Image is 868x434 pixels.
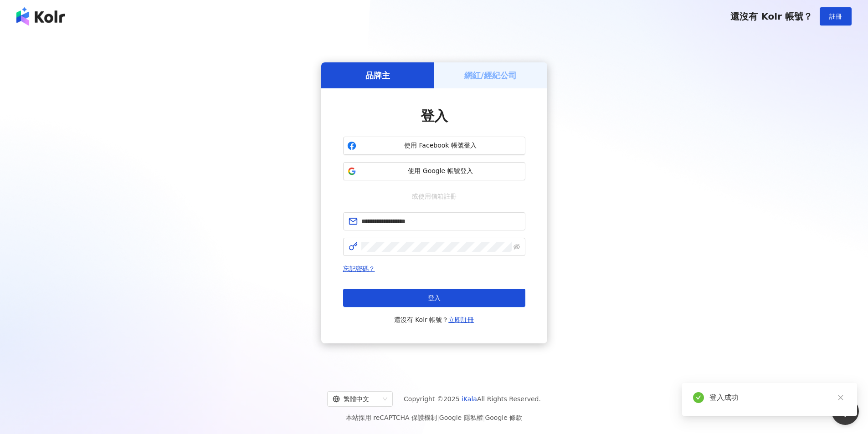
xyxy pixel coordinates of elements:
span: 使用 Google 帳號登入 [360,167,521,176]
a: iKala [462,395,477,403]
button: 註冊 [820,7,852,26]
h5: 品牌主 [365,70,390,81]
span: 還沒有 Kolr 帳號？ [730,11,812,22]
a: Google 條款 [485,414,522,421]
span: check-circle [693,392,704,403]
span: close [837,394,844,401]
a: Google 隱私權 [439,414,483,421]
span: 還沒有 Kolr 帳號？ [394,314,474,325]
h5: 網紅/經紀公司 [464,70,517,81]
span: eye-invisible [514,244,520,250]
span: | [483,414,485,421]
span: 登入 [428,294,441,301]
span: 使用 Facebook 帳號登入 [360,141,521,150]
span: Copyright © 2025 All Rights Reserved. [404,393,541,404]
span: | [437,414,439,421]
div: 登入成功 [709,392,846,403]
div: 繁體中文 [333,392,379,406]
button: 使用 Facebook 帳號登入 [343,137,525,155]
button: 使用 Google 帳號登入 [343,162,525,180]
button: 登入 [343,289,525,307]
span: 或使用信箱註冊 [406,191,463,201]
img: logo [16,7,65,26]
a: 忘記密碼？ [343,265,375,272]
span: 本站採用 reCAPTCHA 保護機制 [346,412,522,423]
span: 登入 [421,108,448,124]
a: 立即註冊 [448,316,474,323]
span: 註冊 [829,13,842,20]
